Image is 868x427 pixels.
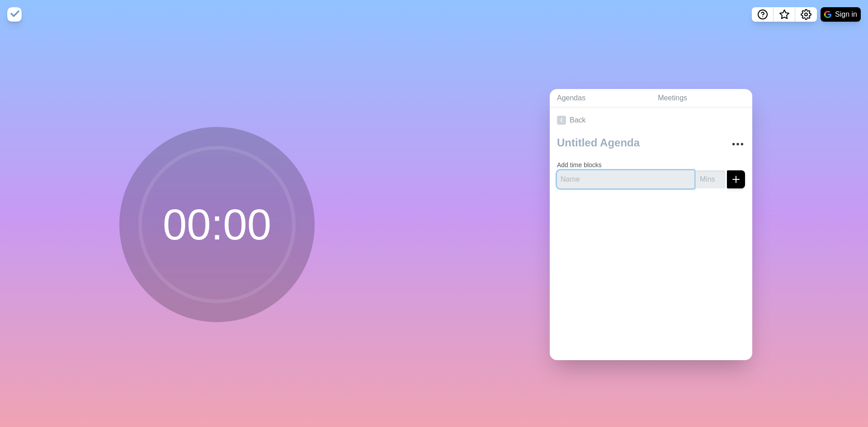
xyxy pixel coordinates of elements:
input: Mins [696,170,725,188]
img: google logo [824,11,831,18]
button: Settings [795,7,817,22]
img: timeblocks logo [7,7,22,22]
button: Help [752,7,774,22]
button: Sign in [821,7,861,22]
a: Meetings [651,89,752,108]
button: What’s new [774,7,795,22]
button: More [729,135,747,153]
input: Name [557,170,694,188]
a: Agendas [550,89,651,108]
a: Back [550,108,752,133]
label: Add time blocks [557,161,602,169]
